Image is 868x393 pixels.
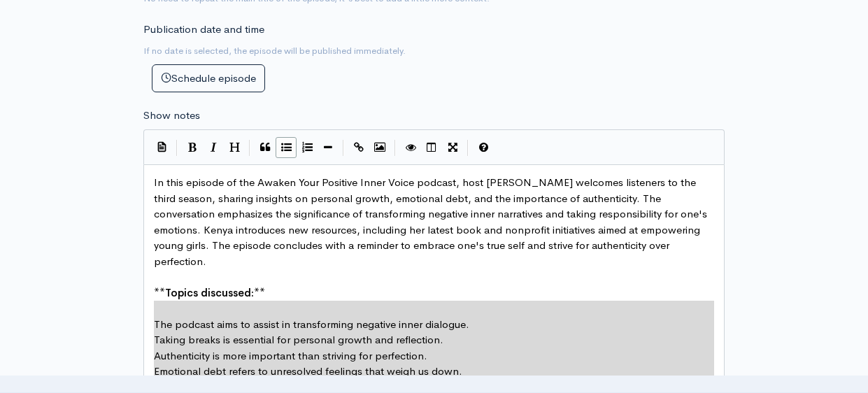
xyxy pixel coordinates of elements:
[467,140,469,156] i: |
[154,317,469,331] span: The podcast aims to assist in transforming negative inner dialogue.
[249,140,250,156] i: |
[203,137,224,158] button: Italic
[255,137,276,158] button: Quote
[400,137,421,158] button: Toggle Preview
[154,176,710,268] span: In this episode of the Awaken Your Positive Inner Voice podcast, host [PERSON_NAME] welcomes list...
[165,286,254,299] span: Topics discussed:
[276,137,297,158] button: Generic List
[343,140,344,156] i: |
[473,137,494,158] button: Markdown Guide
[442,137,463,158] button: Toggle Fullscreen
[151,136,172,157] button: Insert Show Notes Template
[154,333,443,346] span: Taking breaks is essential for personal growth and reflection.
[297,137,318,158] button: Numbered List
[143,22,264,38] label: Publication date and time
[154,364,462,378] span: Emotional debt refers to unresolved feelings that weigh us down.
[176,140,178,156] i: |
[182,137,203,158] button: Bold
[152,64,265,93] button: Schedule episode
[318,137,339,158] button: Insert Horizontal Line
[369,137,390,158] button: Insert Image
[143,108,200,124] label: Show notes
[348,137,369,158] button: Create Link
[394,140,396,156] i: |
[154,349,427,362] span: Authenticity is more important than striving for perfection.
[421,137,442,158] button: Toggle Side by Side
[143,45,406,57] small: If no date is selected, the episode will be published immediately.
[224,137,245,158] button: Heading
